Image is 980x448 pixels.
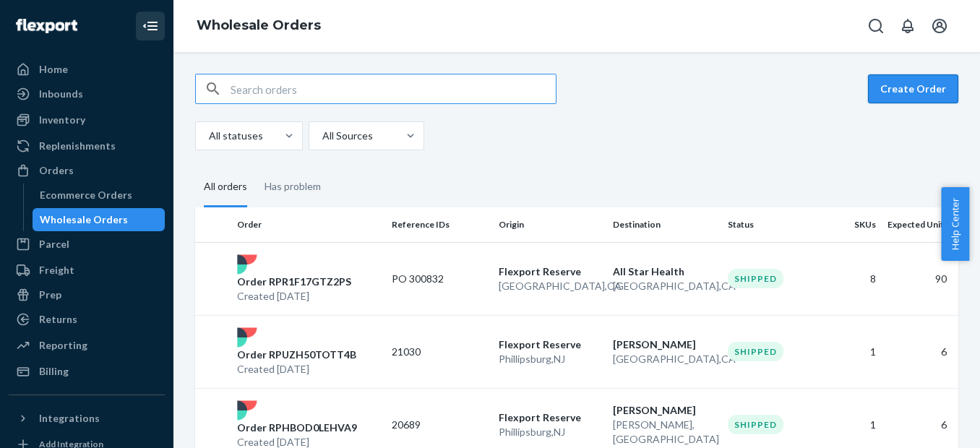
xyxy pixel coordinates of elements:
a: Prep [9,283,165,306]
p: All Star Health [613,264,715,279]
td: 6 [882,315,958,388]
div: Integrations [39,411,100,426]
th: Status [722,207,829,242]
p: [PERSON_NAME] , [GEOGRAPHIC_DATA] [613,418,715,447]
a: Billing [9,360,165,383]
p: 21030 [392,345,487,359]
img: Flexport logo [16,19,77,33]
td: 8 [829,242,882,315]
div: Shipped [728,269,783,288]
a: Wholesale Orders [197,17,321,33]
th: SKUs [829,207,882,242]
a: Ecommerce Orders [33,184,166,207]
a: Inventory [9,108,165,132]
img: flexport logo [237,400,257,421]
div: Prep [39,288,61,302]
button: Close Navigation [136,12,165,40]
p: Phillipsburg , NJ [499,425,601,439]
th: Destination [607,207,721,242]
div: All orders [204,168,247,207]
span: Support [28,10,80,23]
a: Orders [9,159,165,182]
a: Replenishments [9,134,165,158]
a: Home [9,58,165,81]
input: Search orders [231,74,556,103]
button: Help Center [941,187,969,261]
div: Returns [39,312,77,327]
p: [GEOGRAPHIC_DATA] , CA [613,279,715,293]
a: Returns [9,308,165,331]
div: Shipped [728,415,783,434]
input: All statuses [207,129,209,143]
a: Wholesale Orders [33,208,166,231]
button: Open notifications [893,12,922,40]
button: Open Search Box [861,12,890,40]
img: flexport logo [237,327,257,348]
div: Replenishments [39,139,116,153]
p: [PERSON_NAME] [613,337,715,352]
div: Ecommerce Orders [40,188,132,202]
div: Home [39,62,68,77]
p: Created [DATE] [237,362,356,376]
p: Order RPHBOD0LEHVA9 [237,421,357,435]
p: Order RPUZH50TOTT4B [237,348,356,362]
p: PO 300832 [392,272,487,286]
p: Flexport Reserve [499,264,601,279]
button: Open account menu [925,12,954,40]
input: All Sources [321,129,322,143]
div: Billing [39,364,69,379]
p: [GEOGRAPHIC_DATA] , CA [499,279,601,293]
p: [PERSON_NAME] [613,403,715,418]
p: Created [DATE] [237,289,351,303]
p: Flexport Reserve [499,337,601,352]
td: 1 [829,315,882,388]
p: Phillipsburg , NJ [499,352,601,366]
div: Shipped [728,342,783,361]
div: Reporting [39,338,87,353]
div: Has problem [265,168,321,205]
p: Flexport Reserve [499,410,601,425]
div: Freight [39,263,74,277]
a: Freight [9,259,165,282]
button: Create Order [868,74,958,103]
div: Orders [39,163,74,178]
a: Parcel [9,233,165,256]
ol: breadcrumbs [185,5,332,47]
th: Order [231,207,386,242]
a: Inbounds [9,82,165,105]
div: Inventory [39,113,85,127]
div: Parcel [39,237,69,251]
th: Expected Units [882,207,958,242]
th: Origin [493,207,607,242]
p: [GEOGRAPHIC_DATA] , CA [613,352,715,366]
img: flexport logo [237,254,257,275]
p: 20689 [392,418,487,432]
div: Inbounds [39,87,83,101]
button: Integrations [9,407,165,430]
div: Wholesale Orders [40,212,128,227]
th: Reference IDs [386,207,493,242]
a: Reporting [9,334,165,357]
td: 90 [882,242,958,315]
p: Order RPR1F17GTZ2PS [237,275,351,289]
